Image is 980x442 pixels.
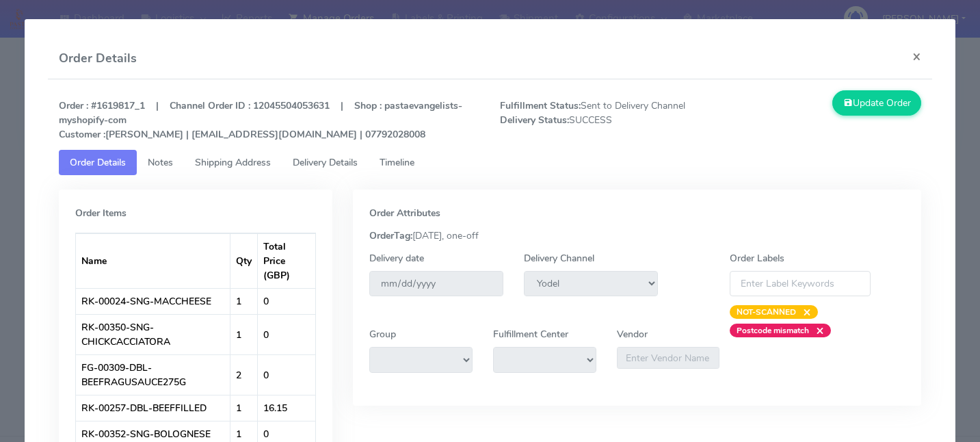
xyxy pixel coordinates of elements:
[59,128,105,141] strong: Customer :
[258,354,315,395] td: 0
[524,251,594,265] label: Delivery Channel
[258,314,315,354] td: 0
[359,229,915,243] div: [DATE], one-off
[75,207,127,220] strong: Order Items
[59,150,921,175] ul: Tabs
[148,156,173,169] span: Notes
[59,49,137,68] h4: Order Details
[730,271,871,296] input: Enter Label Keywords
[258,288,315,314] td: 0
[70,156,126,169] span: Order Details
[293,156,358,169] span: Delivery Details
[369,229,412,242] strong: OrderTag:
[737,307,796,317] strong: NOT-SCANNED
[76,354,231,395] td: FG-00309-DBL-BEEFRAGUSAUCE275G
[737,325,809,336] strong: Postcode mismatch
[195,156,271,169] span: Shipping Address
[493,327,568,341] label: Fulfillment Center
[258,395,315,421] td: 16.15
[230,354,258,395] td: 2
[230,395,258,421] td: 1
[617,327,648,341] label: Vendor
[76,233,231,288] th: Name
[76,288,231,314] td: RK-00024-SNG-MACCHEESE
[76,395,231,421] td: RK-00257-DBL-BEEFFILLED
[500,99,581,112] strong: Fulfillment Status:
[490,99,711,142] span: Sent to Delivery Channel SUCCESS
[832,90,921,116] button: Update Order
[500,114,569,127] strong: Delivery Status:
[617,347,720,369] input: Enter Vendor Name
[369,251,424,265] label: Delivery date
[809,324,824,337] span: ×
[230,314,258,354] td: 1
[380,156,414,169] span: Timeline
[230,288,258,314] td: 1
[369,327,396,341] label: Group
[230,233,258,288] th: Qty
[369,207,440,220] strong: Order Attributes
[59,99,462,141] strong: Order : #1619817_1 | Channel Order ID : 12045504053631 | Shop : pastaevangelists-myshopify-com [P...
[76,314,231,354] td: RK-00350-SNG-CHICKCACCIATORA
[901,38,932,75] button: Close
[796,305,811,319] span: ×
[258,233,315,288] th: Total Price (GBP)
[730,251,784,265] label: Order Labels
